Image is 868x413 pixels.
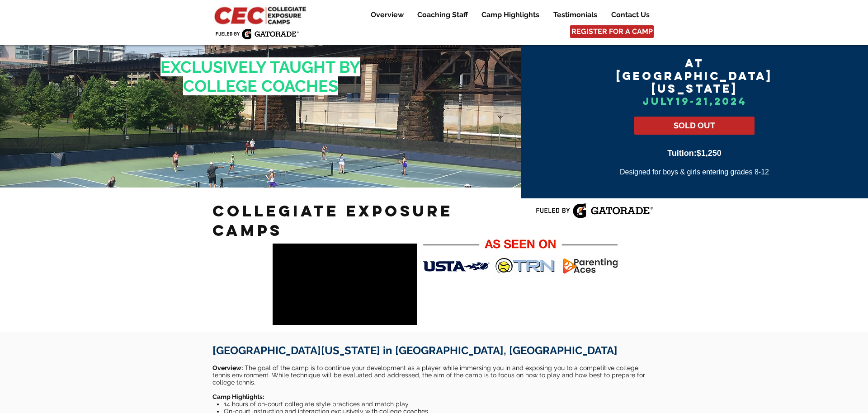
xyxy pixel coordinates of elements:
a: SOLD OUT [634,117,755,135]
img: Fueled by Gatorade.png [536,203,653,219]
iframe: CEC camps videos 2018 [273,244,417,325]
span: SOLD OUT [674,120,715,131]
p: Overview [366,9,408,20]
a: REGISTER FOR A CAMP [570,25,654,38]
a: Testimonials [547,9,604,20]
img: Fueled by Gatorade.png [215,28,299,39]
span: Camp Highlights: [212,393,264,400]
span: EXCLUSIVELY TAUGHT BY COLLEGE COACHES [160,57,360,95]
a: Overview [364,9,410,20]
p: Coaching Staff [413,9,472,20]
span: July [642,95,676,108]
span: [GEOGRAPHIC_DATA][US_STATE] in [GEOGRAPHIC_DATA], [GEOGRAPHIC_DATA] [212,344,618,357]
span: AT [GEOGRAPHIC_DATA][US_STATE] [616,56,773,96]
span: Collegiate Exposure Camps [212,201,453,240]
a: Coaching Staff [410,9,474,20]
span: 14 hours of on-court collegiate style practices and match play [224,400,409,408]
span: Overview: [212,364,243,371]
span: REGISTER FOR A CAMP [571,27,653,37]
span: Designed for boys & girls entering grades 8-12 [620,168,769,176]
span: $1,250 [697,149,722,158]
span: ​ The goal of the camp is to continue your development as a player while immersing you in and exp... [212,364,645,386]
p: Testimonials [549,9,602,20]
p: Camp Highlights [477,9,544,20]
span: 19 [676,95,690,108]
span: Tuition: [667,149,697,158]
span: -21,2024 [690,95,747,108]
nav: Site [357,9,656,20]
img: As Seen On CEC_V2 2_24_22.png [423,236,618,277]
a: Camp Highlights [475,9,546,20]
p: Contact Us [607,9,654,20]
img: CEC Logo Primary_edited.jpg [212,5,310,25]
a: Contact Us [604,9,656,20]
